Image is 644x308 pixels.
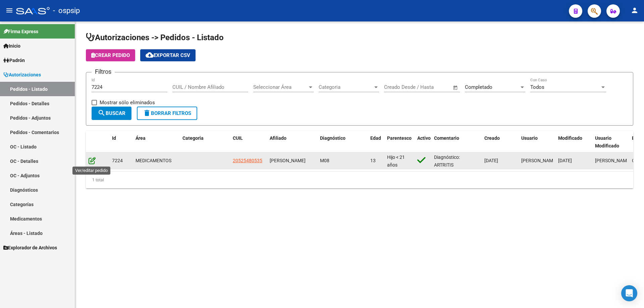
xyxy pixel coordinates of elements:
span: Buscar [98,110,125,116]
button: Exportar CSV [140,49,196,61]
datatable-header-cell: Activo [415,131,431,153]
span: [DATE] [484,158,498,163]
span: Área [136,135,146,141]
span: Usuario [521,135,538,141]
span: 20525480535 [233,158,262,163]
datatable-header-cell: Usuario [519,131,555,153]
span: Id [112,135,116,141]
span: Firma Express [3,28,38,35]
span: Seleccionar Área [253,84,308,90]
span: [PERSON_NAME] [521,158,557,163]
h3: Filtros [92,67,115,76]
span: Autorizaciones -> Pedidos - Listado [86,33,224,42]
datatable-header-cell: Área [133,131,180,153]
span: CUIL [233,135,243,141]
datatable-header-cell: Afiliado [267,131,317,153]
span: Activo [417,135,431,141]
span: Usuario Modificado [595,135,619,148]
span: Edad [370,135,381,141]
button: Borrar Filtros [137,107,197,120]
div: Open Intercom Messenger [621,285,637,301]
button: Open calendar [452,84,460,91]
datatable-header-cell: CUIL [230,131,267,153]
button: Buscar [92,107,131,120]
span: Inicio [3,42,20,50]
span: Completado [465,84,492,90]
span: Diagnóstico [320,135,345,141]
span: Comentario [434,135,459,141]
span: Exportar CSV [146,52,190,58]
span: [PERSON_NAME] [270,158,306,163]
datatable-header-cell: Diagnóstico [317,131,368,153]
span: M08 [320,158,329,163]
datatable-header-cell: Edad [368,131,384,153]
mat-icon: search [98,109,106,117]
span: Modificado [558,135,582,141]
span: Mostrar sólo eliminados [100,99,155,107]
span: Borrar Filtros [143,110,191,116]
datatable-header-cell: Creado [482,131,519,153]
span: Padrón [3,57,25,64]
input: Fecha fin [417,84,450,90]
span: Explorador de Archivos [3,244,57,251]
span: Afiliado [270,135,286,141]
span: Hijo < 21 años [387,155,405,168]
div: 1 total [86,172,633,188]
input: Fecha inicio [384,84,411,90]
span: 13 [370,158,376,163]
datatable-header-cell: Modificado [555,131,592,153]
button: Crear Pedido [86,49,135,61]
mat-icon: menu [5,6,13,14]
span: - ospsip [53,3,80,18]
span: Creado [484,135,500,141]
datatable-header-cell: Categoria [180,131,230,153]
mat-icon: person [631,6,639,14]
mat-icon: cloud_download [146,51,154,59]
span: [DATE] [558,158,572,163]
datatable-header-cell: Parentesco [384,131,415,153]
span: 7224 [112,158,123,163]
span: Categoria [319,84,373,90]
datatable-header-cell: Comentario [431,131,482,153]
span: Parentesco [387,135,412,141]
span: Diagnóstico: ARTRITIS IDEOPATICA JUVENIL SISTEMICA Médico Tratante: [PERSON_NAME] TEL:[PHONE_NUMB... [434,155,479,267]
datatable-header-cell: Id [109,131,133,153]
span: Categoria [182,135,204,141]
span: MEDICAMENTOS [136,158,171,163]
span: Autorizaciones [3,71,41,78]
span: Todos [530,84,544,90]
mat-icon: delete [143,109,151,117]
span: Crear Pedido [91,52,130,58]
span: [PERSON_NAME] [595,158,631,163]
datatable-header-cell: Usuario Modificado [592,131,629,153]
